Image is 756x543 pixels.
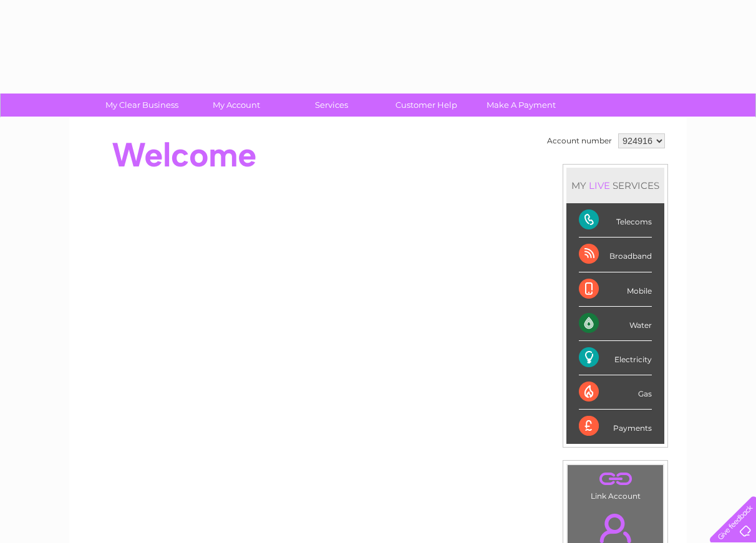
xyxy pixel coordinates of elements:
[544,130,615,151] td: Account number
[470,94,573,117] a: Make A Payment
[579,341,652,375] div: Electricity
[567,464,664,504] td: Link Account
[579,203,652,238] div: Telecoms
[566,168,664,203] div: MY SERVICES
[375,94,478,117] a: Customer Help
[579,307,652,341] div: Water
[579,375,652,410] div: Gas
[579,272,652,307] div: Mobile
[185,94,288,117] a: My Account
[579,410,652,443] div: Payments
[586,180,613,191] div: LIVE
[571,468,660,490] a: .
[280,94,383,117] a: Services
[579,238,652,272] div: Broadband
[90,94,193,117] a: My Clear Business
